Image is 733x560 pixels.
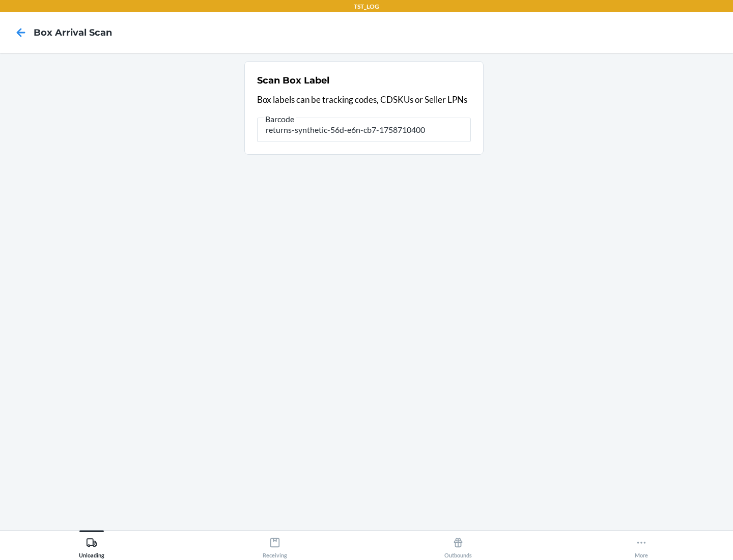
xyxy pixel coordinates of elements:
div: More [635,533,648,558]
div: Unloading [79,533,104,558]
p: Box labels can be tracking codes, CDSKUs or Seller LPNs [257,93,471,106]
h2: Scan Box Label [257,74,329,87]
input: Barcode [257,118,471,142]
p: TST_LOG [354,2,379,11]
h4: Box Arrival Scan [34,26,112,39]
span: Barcode [264,114,296,124]
button: Outbounds [366,530,550,558]
button: More [550,530,733,558]
button: Receiving [183,530,366,558]
div: Outbounds [444,533,472,558]
div: Receiving [263,533,287,558]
